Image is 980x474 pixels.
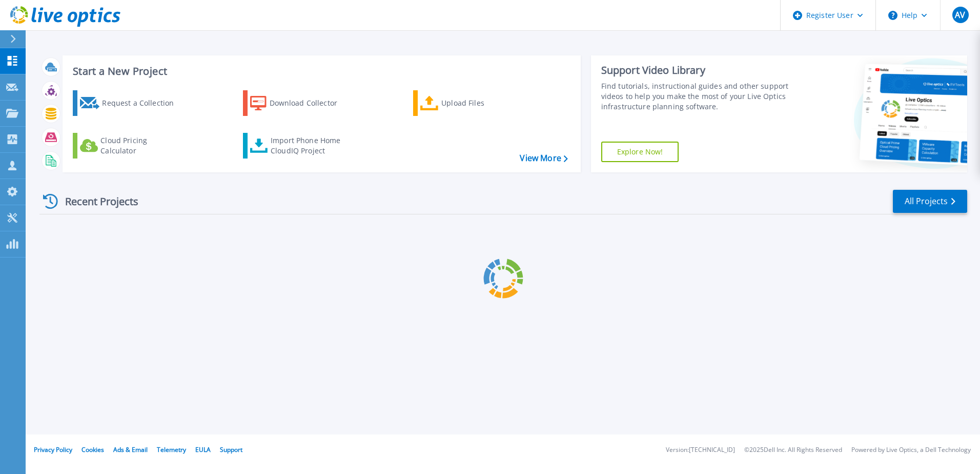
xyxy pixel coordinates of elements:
div: Import Phone Home CloudIQ Project [271,135,351,156]
a: EULA [195,445,211,454]
a: Request a Collection [73,90,187,116]
div: Find tutorials, instructional guides and other support videos to help you make the most of your L... [601,81,793,112]
span: AV [955,11,965,19]
a: Explore Now! [601,142,679,162]
a: Cloud Pricing Calculator [73,133,187,159]
a: Ads & Email [113,445,148,454]
div: Cloud Pricing Calculator [100,135,182,156]
a: Support [220,445,242,454]
div: Support Video Library [601,64,793,77]
a: Download Collector [243,90,357,116]
div: Request a Collection [102,93,184,113]
a: Cookies [81,445,104,454]
li: © 2025 Dell Inc. All Rights Reserved [744,447,842,453]
li: Version: [TECHNICAL_ID] [666,447,735,453]
div: Download Collector [270,93,352,113]
a: Telemetry [157,445,186,454]
a: View More [520,153,567,163]
a: All Projects [893,190,967,213]
h3: Start a New Project [73,66,567,77]
a: Upload Files [413,90,527,116]
li: Powered by Live Optics, a Dell Technology [851,447,971,453]
div: Recent Projects [39,189,152,214]
a: Privacy Policy [34,445,72,454]
div: Upload Files [441,93,523,113]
